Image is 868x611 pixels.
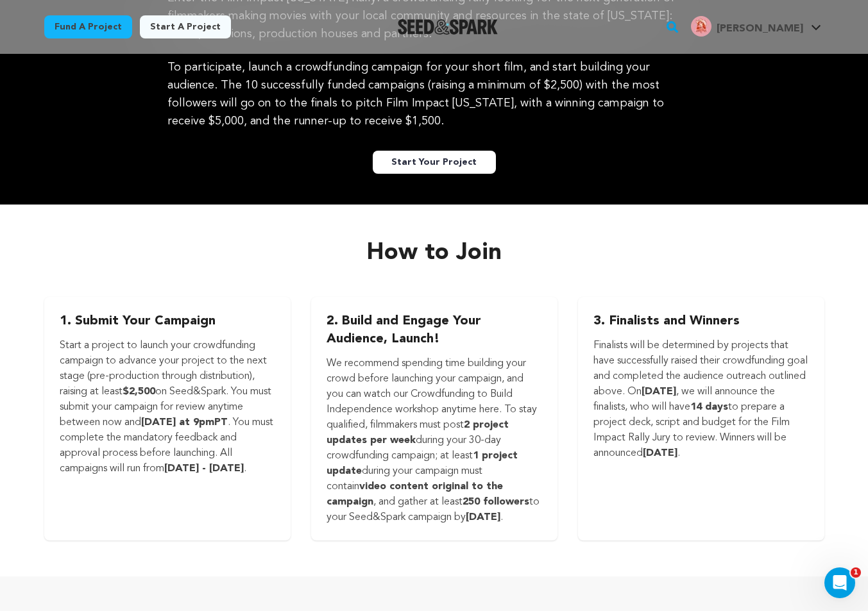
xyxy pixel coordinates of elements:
a: 2 project updates per week [327,420,509,446]
p: Start a project to launch your crowdfunding campaign to advance your project to the next stage (p... [60,338,275,476]
strong: video content original to the campaign [327,481,503,507]
span: 1 [851,567,861,578]
a: Jaclyn B.'s Profile [688,13,824,37]
strong: 250 followers [463,497,529,507]
strong: [DATE] - [DATE] [164,464,244,474]
strong: [DATE] [466,512,500,523]
a: Seed&Spark Homepage [398,19,498,35]
h3: 2. Build and Engage Your Audience, Launch! [327,312,542,348]
img: 0655cc4c8eef5284.jpg [691,16,711,37]
div: Jaclyn B.'s Profile [691,16,803,37]
img: Seed&Spark Logo Dark Mode [398,19,498,35]
a: Start a project [140,15,231,38]
span: Jaclyn B.'s Profile [688,13,824,40]
strong: [DATE] [643,448,677,458]
strong: [DATE] [642,387,676,397]
h2: How to Join [44,240,824,266]
strong: [DATE] at 9pmPT [141,417,228,428]
span: [PERSON_NAME] [717,24,803,34]
p: To participate, launch a crowdfunding campaign for your short film, and start building your audie... [167,58,701,130]
a: Start Your Project [373,151,496,174]
p: Finalists will be determined by projects that have successfully raised their crowdfunding goal an... [593,338,809,461]
strong: 14 days [690,402,728,412]
iframe: Intercom live chat [824,567,855,598]
strong: 1 project update [327,451,518,476]
h3: 3. Finalists and Winners [593,312,809,330]
h3: 1. Submit Your Campaign [60,312,275,330]
p: We recommend spending time building your crowd before launching your campaign, and you can watch ... [327,356,542,525]
a: Fund a project [44,15,132,38]
strong: $2,500 [123,387,155,397]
